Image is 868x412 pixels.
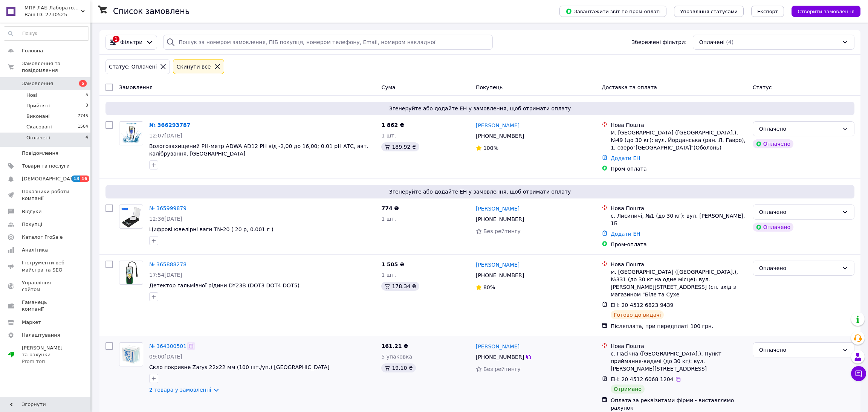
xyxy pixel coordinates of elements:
[753,223,793,232] div: Оплачено
[381,343,408,349] span: 161.21 ₴
[149,364,329,370] a: Скло покривне Zarys 22х22 мм (100 шт./уп.) [GEOGRAPHIC_DATA]
[119,122,143,145] img: Фото товару
[611,165,747,172] div: Пром-оплата
[4,27,89,40] input: Пошук
[22,279,70,293] span: Управління сайтом
[86,92,88,99] span: 5
[565,8,660,15] span: Завантажити звіт по пром-оплаті
[611,322,747,330] div: Післяплата, при передплаті 100 грн.
[611,241,747,248] div: Пром-оплата
[22,259,70,273] span: Інструменти веб-майстра та SEO
[381,363,416,372] div: 19.10 ₴
[149,122,190,128] a: № 366293787
[611,155,640,161] a: Додати ЕН
[680,9,738,14] span: Управління статусами
[602,84,657,90] span: Доставка та оплата
[119,121,143,145] a: Фото товару
[22,163,70,169] span: Товари та послуги
[611,376,674,382] span: ЕН: 20 4512 6068 1204
[476,343,520,350] a: [PERSON_NAME]
[726,39,734,45] span: (4)
[22,47,43,54] span: Головна
[611,204,747,212] div: Нова Пошта
[753,139,793,148] div: Оплачено
[149,272,182,278] span: 17:54[DATE]
[149,205,186,211] a: № 365999879
[611,129,747,151] div: м. [GEOGRAPHIC_DATA] ([GEOGRAPHIC_DATA].), №49 (до 30 кг): вул. Йорданська (ран. Л. Гавро), 1, оз...
[26,92,37,99] span: Нові
[22,150,58,157] span: Повідомлення
[381,122,404,128] span: 1 862 ₴
[120,38,142,46] span: Фільтри
[24,11,90,18] div: Ваш ID: 2730525
[26,102,50,109] span: Прийняті
[759,264,839,272] div: Оплачено
[149,226,274,232] a: Цифрові ювелірні ваги TN-20 ( 20 р, 0.001 г )
[22,208,41,215] span: Відгуки
[483,145,498,151] span: 100%
[149,282,300,288] a: Детектор гальмівної рідини DY23B (DOT3 DOT4 DOT5)
[381,354,412,360] span: 5 упаковка
[474,131,526,141] div: [PHONE_NUMBER]
[121,205,141,228] img: Фото товару
[611,302,674,308] span: ЕН: 20 4512 6823 9439
[474,352,526,362] div: [PHONE_NUMBER]
[559,6,666,17] button: Завантажити звіт по пром-оплаті
[22,234,63,241] span: Каталог ProSale
[22,299,70,313] span: Гаманець компанії
[119,84,153,90] span: Замовлення
[119,204,143,229] a: Фото товару
[381,261,404,267] span: 1 505 ₴
[122,261,140,284] img: Фото товару
[476,84,503,90] span: Покупець
[22,332,60,339] span: Налаштування
[611,212,747,227] div: с. Лисиничі, №1 (до 30 кг): вул. [PERSON_NAME], 1Б
[149,143,368,157] a: Вологозахищений РН-метр ADWA AD12 РН від -2,00 до 16,00; 0.01 pH АТС, авт. калібрування. [GEOGRAP...
[759,125,839,133] div: Оплачено
[22,80,53,87] span: Замовлення
[483,284,495,290] span: 80%
[149,343,186,349] a: № 364300501
[163,35,493,50] input: Пошук за номером замовлення, ПІБ покупця, номером телефону, Email, номером накладної
[483,228,521,234] span: Без рейтингу
[751,6,784,17] button: Експорт
[753,84,772,90] span: Статус
[22,175,78,182] span: [DEMOGRAPHIC_DATA]
[381,205,399,211] span: 774 ₴
[108,188,851,195] span: Згенеруйте або додайте ЕН у замовлення, щоб отримати оплату
[381,282,419,291] div: 178.34 ₴
[80,175,89,182] span: 16
[24,5,81,11] span: МПР-ЛАБ Лабораторне Обладнання
[72,175,80,182] span: 13
[119,261,143,285] a: Фото товару
[113,7,189,16] h1: Список замовлень
[26,134,50,141] span: Оплачені
[483,366,521,372] span: Без рейтингу
[22,221,42,228] span: Покупці
[149,354,182,360] span: 09:00[DATE]
[22,345,70,365] span: [PERSON_NAME] та рахунки
[611,342,747,350] div: Нова Пошта
[175,63,212,71] div: Cкинути все
[476,122,520,129] a: [PERSON_NAME]
[119,344,143,364] img: Фото товару
[759,346,839,354] div: Оплачено
[22,247,48,253] span: Аналітика
[611,268,747,298] div: м. [GEOGRAPHIC_DATA] ([GEOGRAPHIC_DATA].), №331 (до 30 кг на одне місце): вул. [PERSON_NAME][STRE...
[757,9,778,14] span: Експорт
[381,216,396,222] span: 1 шт.
[674,6,744,17] button: Управління статусами
[149,261,186,267] a: № 365888278
[26,124,52,130] span: Скасовані
[381,84,395,90] span: Cума
[381,142,419,151] div: 189.92 ₴
[107,63,158,71] div: Статус: Оплачені
[149,133,182,139] span: 12:07[DATE]
[381,133,396,139] span: 1 шт.
[79,80,87,87] span: 5
[22,60,90,74] span: Замовлення та повідомлення
[611,310,664,319] div: Готово до видачі
[119,342,143,366] a: Фото товару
